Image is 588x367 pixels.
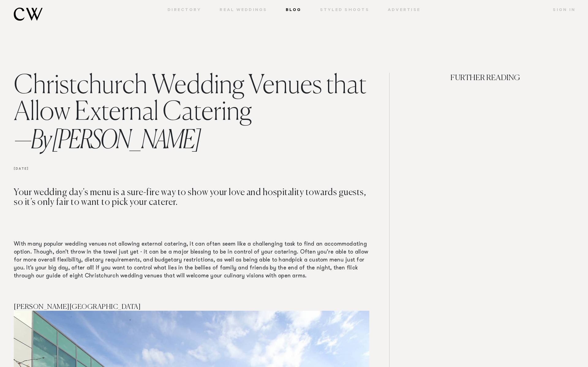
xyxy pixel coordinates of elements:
[14,242,368,279] span: With many popular wedding venues not allowing external catering, it can often seem like a challen...
[14,128,31,154] span: —
[311,8,379,13] a: Styled Shoots
[158,8,210,13] a: Directory
[210,8,276,13] a: Real Weddings
[14,304,141,310] span: [PERSON_NAME][GEOGRAPHIC_DATA]
[14,73,369,157] h1: Christchurch Wedding Venues that Allow External Catering
[14,188,369,240] h3: Your wedding day’s menu is a sure-fire way to show your love and hospitality towards guests, so i...
[14,157,369,188] h6: [DATE]
[14,8,43,21] img: monogram.svg
[544,8,575,13] a: Sign In
[379,8,430,13] a: Advertise
[397,73,574,105] h4: FURTHER READING
[277,8,311,13] a: Blog
[14,128,200,154] span: By [PERSON_NAME]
